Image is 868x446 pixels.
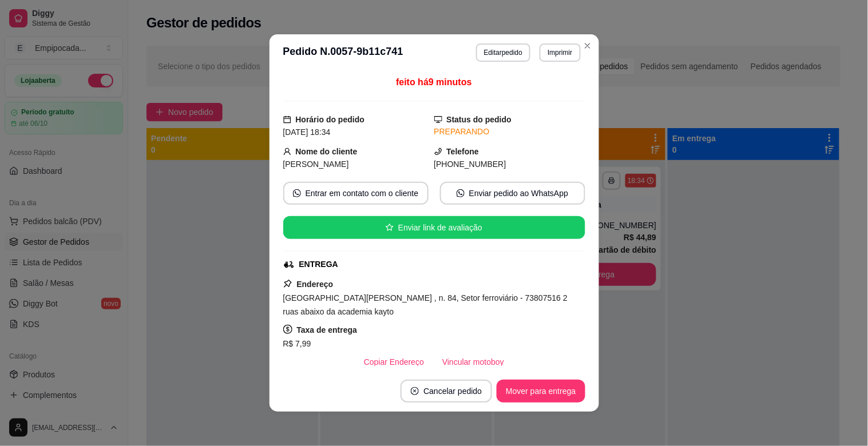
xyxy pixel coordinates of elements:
span: [PHONE_NUMBER] [434,160,506,169]
strong: Telefone [447,147,479,156]
span: feito há 9 minutos [396,77,471,87]
button: whats-appEnviar pedido ao WhatsApp [440,182,585,205]
button: Close [578,37,597,55]
span: desktop [434,116,442,124]
span: calendar [283,116,291,124]
span: R$ 7,99 [283,339,311,348]
button: whats-appEntrar em contato com o cliente [283,182,429,205]
span: dollar [283,325,292,334]
button: Vincular motoboy [433,351,513,373]
button: Editarpedido [476,43,530,62]
span: star [386,224,394,232]
span: close-circle [411,387,419,395]
strong: Horário do pedido [296,115,365,124]
strong: Nome do cliente [296,147,358,156]
strong: Endereço [297,280,334,289]
span: phone [434,148,442,156]
div: ENTREGA [299,258,338,270]
button: close-circleCancelar pedido [401,380,492,403]
span: pushpin [283,279,292,288]
button: starEnviar link de avaliação [283,216,585,239]
span: whats-app [293,189,301,197]
div: PREPARANDO [434,126,585,138]
h3: Pedido N. 0057-9b11c741 [283,43,403,62]
span: [PERSON_NAME] [283,160,349,169]
span: [DATE] 18:34 [283,128,331,137]
button: Mover para entrega [497,380,585,403]
button: Copiar Endereço [355,351,433,373]
button: Imprimir [540,43,580,62]
strong: Status do pedido [447,115,512,124]
span: [GEOGRAPHIC_DATA][PERSON_NAME] , n. 84, Setor ferroviário - 73807516 2 ruas abaixo da academia kayto [283,293,568,316]
span: whats-app [457,189,465,197]
span: user [283,148,291,156]
strong: Taxa de entrega [297,325,358,334]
